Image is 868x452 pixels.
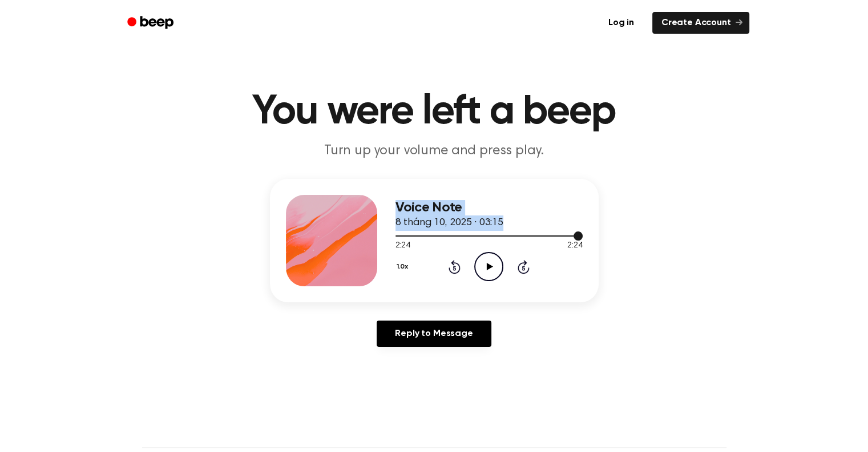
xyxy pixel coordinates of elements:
a: Beep [119,12,184,34]
button: 1.0x [395,257,413,277]
a: Log in [597,10,645,36]
h3: Voice Note [395,200,583,215]
span: 2:24 [567,240,582,252]
a: Reply to Message [377,321,491,347]
a: Create Account [652,12,749,34]
p: Turn up your volume and press play. [215,142,653,161]
span: 8 tháng 10, 2025 · 03:15 [395,218,503,228]
h1: You were left a beep [142,91,726,133]
span: 2:24 [395,240,410,252]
